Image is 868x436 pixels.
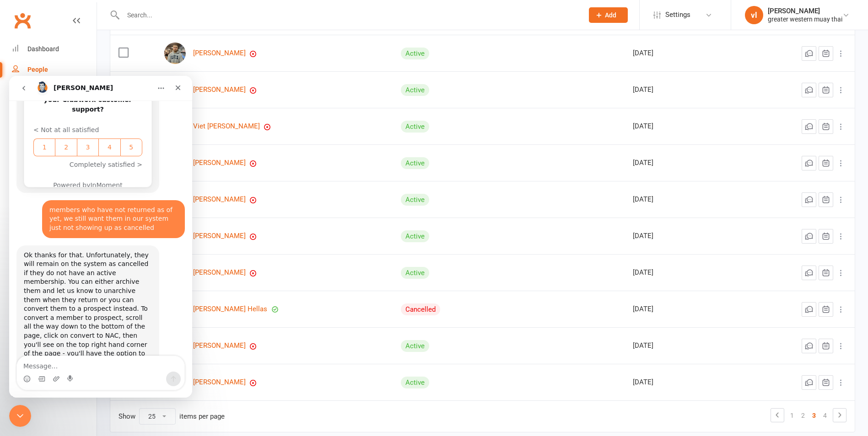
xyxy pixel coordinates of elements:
[665,5,690,25] span: Settings
[401,377,429,388] div: Active
[58,299,65,307] button: Start recording
[819,409,830,422] a: 4
[633,342,737,350] div: [DATE]
[46,63,67,80] button: 2
[798,409,809,422] a: 2
[633,159,737,167] div: [DATE]
[193,269,246,276] a: [PERSON_NAME]
[401,121,429,133] div: Active
[633,232,737,240] div: [DATE]
[27,66,48,73] div: People
[633,196,737,203] div: [DATE]
[29,299,36,307] button: Gif picker
[43,299,51,307] button: Upload attachment
[47,67,66,76] span: 2
[401,303,440,315] div: Cancelled
[26,67,45,76] span: 1
[633,305,737,313] div: [DATE]
[12,59,97,80] a: People
[633,122,737,130] div: [DATE]
[768,15,842,23] div: greater western muay thai
[24,63,46,80] button: 1
[24,105,133,114] div: Powered by
[605,11,616,19] span: Add
[193,122,260,130] a: Viet [PERSON_NAME]
[633,49,737,57] div: [DATE]
[179,413,225,420] div: items per page
[787,409,798,422] a: 1
[193,196,246,203] a: [PERSON_NAME]
[12,39,97,59] a: Dashboard
[33,124,176,162] div: members who have not returned as of yet, we still want them in our system just not showing up as ...
[193,305,267,313] a: [PERSON_NAME] Hellas
[809,409,819,422] a: 3
[401,84,429,96] div: Active
[193,378,246,386] a: [PERSON_NAME]
[633,86,737,94] div: [DATE]
[24,49,133,59] div: < Not at all satisfied
[15,175,143,292] div: Ok thanks for that. Unfortunately, they will remain on the system as cancelled if they do not hav...
[157,296,172,310] button: Send a message…
[8,280,175,296] textarea: Message…
[9,76,192,398] iframe: Intercom live chat
[401,194,429,206] div: Active
[91,67,110,76] span: 4
[633,378,737,386] div: [DATE]
[40,130,168,157] div: members who have not returned as of yet, we still want them in our system just not showing up as ...
[768,7,842,15] div: [PERSON_NAME]
[113,67,132,76] span: 5
[745,6,763,24] div: vl
[193,342,246,350] a: [PERSON_NAME]
[401,48,429,59] div: Active
[81,106,113,113] a: InMoment
[7,124,176,170] div: vince says…
[89,63,111,80] button: 4
[111,63,133,80] button: 5
[401,340,429,352] div: Active
[120,9,577,21] input: Search...
[7,170,176,317] div: Jia says…
[69,67,88,76] span: 3
[24,84,133,94] div: Completely satisfied >
[11,9,34,32] a: Clubworx
[401,230,429,242] div: Active
[9,405,31,427] iframe: Intercom live chat
[589,7,628,23] button: Add
[401,267,429,279] div: Active
[193,49,246,57] a: [PERSON_NAME]
[193,86,246,94] a: [PERSON_NAME]
[164,43,186,64] img: Anthony
[401,157,429,169] div: Active
[27,45,59,53] div: Dashboard
[68,63,89,80] button: 3
[14,299,22,307] button: Emoji picker
[119,408,225,425] div: Show
[193,232,246,240] a: [PERSON_NAME]
[633,269,737,276] div: [DATE]
[193,159,246,167] a: [PERSON_NAME]
[7,170,150,297] div: Ok thanks for that. Unfortunately, they will remain on the system as cancelled if they do not hav...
